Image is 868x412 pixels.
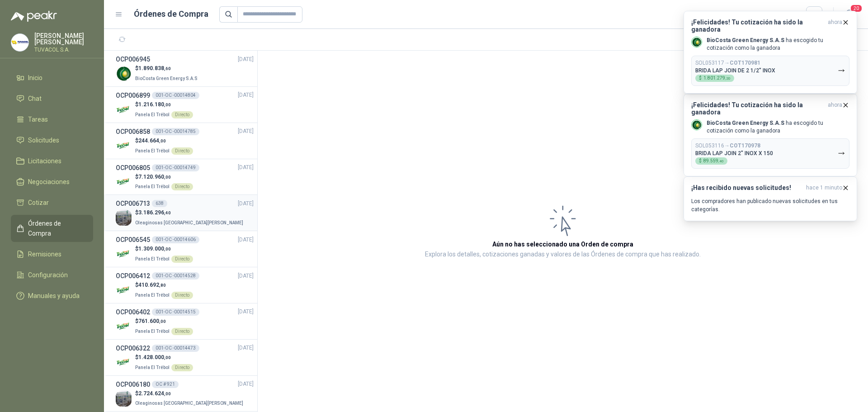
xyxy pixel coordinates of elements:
p: $ [135,245,193,253]
span: ,00 [164,175,171,180]
img: Company Logo [116,210,132,226]
span: 1.216.180 [138,101,171,108]
img: Company Logo [692,37,702,47]
img: Logo peakr [11,11,57,22]
h3: OCP006805 [116,163,150,173]
h3: OCP006412 [116,271,150,281]
span: Manuales y ayuda [28,291,80,301]
h3: OCP006402 [116,307,150,317]
img: Company Logo [116,246,132,262]
div: Directo [171,364,193,371]
span: Negociaciones [28,177,70,187]
span: Licitaciones [28,156,61,166]
div: 001-OC -00014749 [152,164,199,171]
span: [DATE] [238,199,254,208]
span: ,00 [159,319,166,324]
span: ,00 [164,355,171,360]
span: [DATE] [238,163,254,172]
span: 410.692 [138,282,166,288]
a: Cotizar [11,194,93,211]
div: 638 [152,200,167,207]
span: 761.600 [138,318,166,324]
span: [DATE] [238,91,254,99]
h3: OCP006713 [116,199,150,208]
a: OCP006545001-OC -00014606[DATE] Company Logo$1.309.000,00Panela El TrébolDirecto [116,235,254,263]
span: Configuración [28,270,68,280]
p: $ [135,389,245,398]
span: ,60 [164,66,171,71]
h3: ¡Felicidades! Tu cotización ha sido la ganadora [691,101,824,116]
p: $ [135,353,193,362]
span: Panela El Trébol [135,184,170,189]
span: [DATE] [238,380,254,388]
b: COT170978 [730,142,760,149]
img: Company Logo [116,391,132,407]
span: ahora [828,101,842,116]
h3: OCP006945 [116,54,150,64]
span: ,00 [159,138,166,143]
span: 1.801.279 [703,76,731,81]
h3: Aún no has seleccionado una Orden de compra [492,239,633,249]
div: OC # 921 [152,381,179,388]
span: hace 1 minuto [806,184,842,192]
span: ,00 [164,391,171,396]
a: Configuración [11,266,93,284]
span: Oleaginosas [GEOGRAPHIC_DATA][PERSON_NAME] [135,220,243,225]
p: BRIDA LAP JOIN DE 2 1/2" INOX [695,67,775,74]
img: Company Logo [116,66,132,81]
h3: OCP006180 [116,379,150,389]
a: OCP006402001-OC -00014515[DATE] Company Logo$761.600,00Panela El TrébolDirecto [116,307,254,336]
p: $ [135,137,193,145]
p: Los compradores han publicado nuevas solicitudes en tus categorías. [691,197,849,213]
span: 89.559 [703,159,724,163]
h3: ¡Has recibido nuevas solicitudes! [691,184,802,192]
span: ,80 [159,283,166,288]
span: Solicitudes [28,135,59,145]
span: [DATE] [238,127,254,136]
h3: OCP006899 [116,90,150,100]
a: OCP006858001-OC -00014785[DATE] Company Logo$244.664,00Panela El TrébolDirecto [116,127,254,155]
span: Panela El Trébol [135,256,170,261]
span: Panela El Trébol [135,148,170,153]
p: Explora los detalles, cotizaciones ganadas y valores de las Órdenes de compra que has realizado. [425,249,701,260]
div: 001-OC -00014606 [152,236,199,243]
img: Company Logo [116,102,132,118]
a: OCP006805001-OC -00014749[DATE] Company Logo$7.120.960,00Panela El TrébolDirecto [116,163,254,191]
span: ahora [828,19,842,33]
p: $ [135,208,245,217]
p: $ [135,64,199,73]
a: Chat [11,90,93,107]
p: $ [135,173,193,181]
span: ,40 [718,159,724,163]
span: Cotizar [28,198,49,208]
a: Licitaciones [11,152,93,170]
p: BRIDA LAP JOIN 2" INOX X 150 [695,150,773,156]
span: Panela El Trébol [135,365,170,370]
span: [DATE] [238,236,254,244]
span: Tareas [28,114,48,124]
span: 2.724.624 [138,390,171,397]
span: ,00 [164,246,171,251]
a: OCP006412001-OC -00014528[DATE] Company Logo$410.692,80Panela El TrébolDirecto [116,271,254,299]
div: 001-OC -00014473 [152,345,199,352]
span: 244.664 [138,137,166,144]
a: OCP006322001-OC -00014473[DATE] Company Logo$1.428.000,00Panela El TrébolDirecto [116,343,254,372]
div: $ [695,157,727,165]
div: 001-OC -00014785 [152,128,199,135]
p: $ [135,281,193,289]
span: Órdenes de Compra [28,218,85,238]
img: Company Logo [116,138,132,154]
span: Oleaginosas [GEOGRAPHIC_DATA][PERSON_NAME] [135,401,243,406]
img: Company Logo [692,120,702,130]
div: Directo [171,328,193,335]
img: Company Logo [116,282,132,298]
button: ¡Felicidades! Tu cotización ha sido la ganadoraahora Company LogoBioCosta Green Energy S.A.S ha e... [684,94,857,176]
div: $ [695,75,734,82]
span: 1.890.838 [138,65,171,71]
h3: ¡Felicidades! Tu cotización ha sido la ganadora [691,19,824,33]
div: Directo [171,256,193,263]
span: 1.309.000 [138,246,171,252]
a: OCP006180OC # 921[DATE] Company Logo$2.724.624,00Oleaginosas [GEOGRAPHIC_DATA][PERSON_NAME] [116,379,254,408]
span: [DATE] [238,308,254,316]
img: Company Logo [116,174,132,189]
